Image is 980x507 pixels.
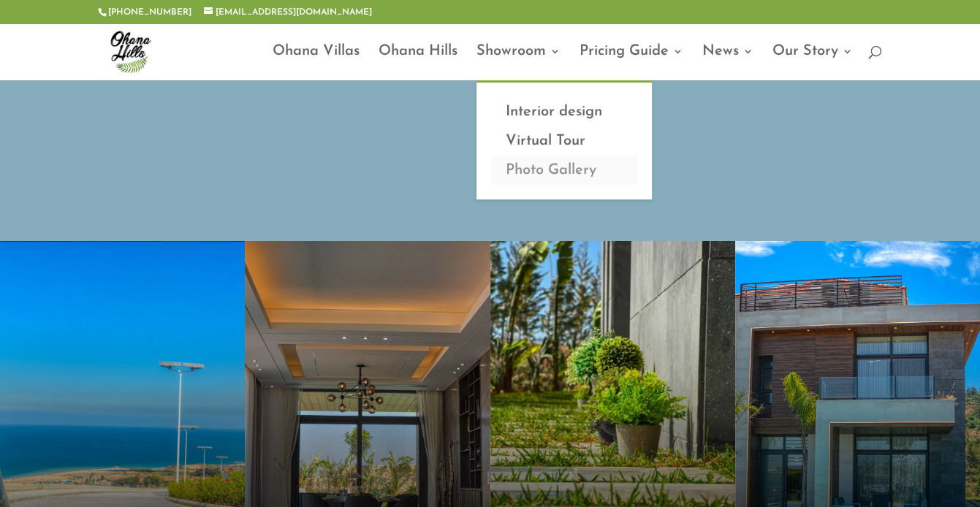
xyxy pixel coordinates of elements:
a: Ohana Hills [379,46,457,80]
a: [EMAIL_ADDRESS][DOMAIN_NAME] [204,8,372,17]
a: Showroom [476,46,561,80]
a: Pricing Guide [580,46,683,80]
img: ohana-hills [101,22,159,80]
a: News [702,46,753,80]
a: [PHONE_NUMBER] [108,8,191,17]
a: Interior design [491,97,637,126]
a: Ohana Villas [273,46,360,80]
a: Virtual Tour [491,126,637,156]
a: Our Story [772,46,853,80]
a: Photo Gallery [491,156,637,185]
